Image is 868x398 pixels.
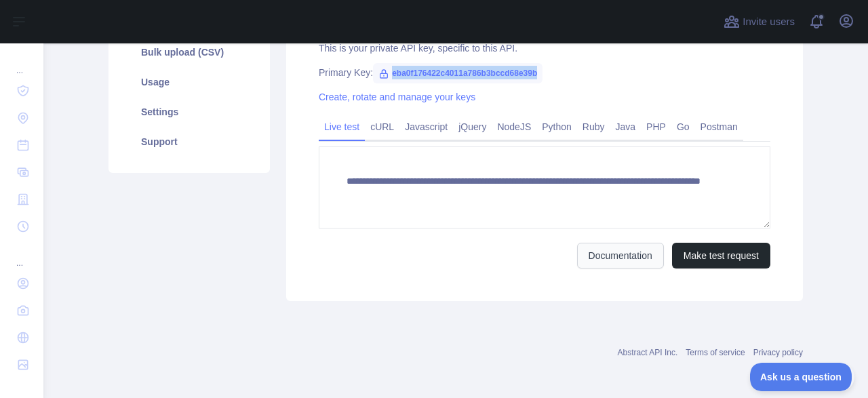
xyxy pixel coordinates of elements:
[753,348,803,357] a: Privacy policy
[536,116,577,138] a: Python
[492,116,536,138] a: NodeJS
[577,243,664,268] a: Documentation
[672,243,770,268] button: Make test request
[686,348,745,357] a: Terms of service
[319,116,365,138] a: Live test
[577,116,610,138] a: Ruby
[125,127,254,157] a: Support
[721,11,797,33] button: Invite users
[373,63,542,83] span: eba0f176422c4011a786b3bccd68e39b
[671,116,695,138] a: Go
[125,97,254,127] a: Settings
[453,116,492,138] a: jQuery
[11,241,33,268] div: ...
[618,348,678,357] a: Abstract API Inc.
[695,116,743,138] a: Postman
[610,116,642,138] a: Java
[125,67,254,97] a: Usage
[125,37,254,67] a: Bulk upload (CSV)
[319,66,770,79] div: Primary Key:
[399,116,453,138] a: Javascript
[11,49,33,76] div: ...
[319,41,770,55] div: This is your private API key, specific to this API.
[319,92,475,102] a: Create, rotate and manage your keys
[750,363,854,391] iframe: Toggle Customer Support
[365,116,399,138] a: cURL
[743,14,795,30] span: Invite users
[641,116,671,138] a: PHP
